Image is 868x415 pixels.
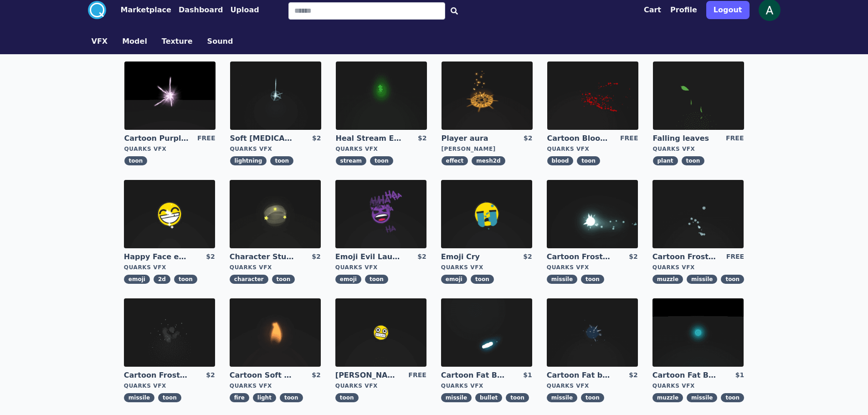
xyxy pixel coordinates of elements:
span: mesh2d [472,156,505,165]
div: FREE [726,252,744,262]
span: toon [471,275,494,284]
a: Heal Stream Effect [336,133,401,143]
div: $1 [523,370,532,380]
span: emoji [124,275,150,284]
a: VFX [84,36,115,47]
span: toon [365,275,388,284]
a: Upload [223,5,259,15]
div: $2 [312,370,320,380]
a: Cartoon Frost Missile Muzzle Flash [652,252,718,262]
div: Quarks VFX [547,382,638,389]
span: emoji [441,275,467,284]
button: Logout [706,1,750,19]
img: imgAlt [547,180,638,248]
a: Cartoon Frost Missile Explosion [124,370,190,380]
img: imgAlt [652,180,744,248]
div: Quarks VFX [653,145,744,153]
div: FREE [408,370,426,380]
div: Quarks VFX [124,382,215,389]
span: toon [581,275,604,284]
input: Search [288,2,445,20]
a: Cartoon Fat bullet explosion [547,370,612,380]
img: imgAlt [441,180,532,248]
a: Cartoon Purple [MEDICAL_DATA] [124,133,190,143]
button: VFX [92,36,108,47]
div: Quarks VFX [335,382,426,389]
div: $2 [629,370,637,380]
div: Quarks VFX [441,264,532,271]
a: Dashboard [171,5,223,15]
button: Upload [230,5,259,15]
div: FREE [197,133,215,143]
div: Quarks VFX [547,264,638,271]
div: FREE [726,133,744,143]
div: Quarks VFX [336,145,427,153]
img: imgAlt [124,61,216,130]
img: imgAlt [547,61,638,130]
span: toon [124,156,148,165]
span: emoji [335,275,361,284]
div: $2 [418,133,426,143]
a: Texture [154,36,200,47]
a: Falling leaves [653,133,719,143]
button: Model [122,36,147,47]
img: imgAlt [230,180,321,248]
a: Happy Face emoji [124,252,190,262]
span: toon [335,393,359,402]
img: imgAlt [335,180,426,248]
div: Quarks VFX [652,382,744,389]
a: Model [115,36,154,47]
a: Emoji Evil Laugh [335,252,401,262]
div: Quarks VFX [652,264,744,271]
img: imgAlt [124,180,215,248]
span: muzzle [652,393,683,402]
div: $2 [523,252,532,262]
span: bullet [475,393,502,402]
span: light [253,393,276,402]
a: Cartoon Soft CandleLight [230,370,295,380]
span: missile [124,393,154,402]
a: Emoji Cry [441,252,507,262]
span: blood [547,156,574,165]
span: toon [682,156,705,165]
a: Character Stun Effect [230,252,295,262]
button: Marketplace [121,5,171,15]
div: $2 [417,252,426,262]
a: Cartoon Frost Missile [547,252,612,262]
a: Profile [670,5,697,15]
a: Cartoon Blood Splash [547,133,613,143]
span: 2d [154,275,170,284]
a: Player aura [442,133,507,143]
span: missile [687,393,717,402]
span: character [230,275,268,284]
span: missile [547,393,577,402]
button: Texture [162,36,193,47]
div: Quarks VFX [230,382,321,389]
a: Cartoon Fat Bullet Muzzle Flash [652,370,718,380]
span: toon [721,393,744,402]
span: plant [653,156,678,165]
div: $2 [524,133,532,143]
div: $1 [735,370,744,380]
span: toon [174,275,197,284]
img: imgAlt [547,298,638,367]
span: toon [280,393,303,402]
div: Quarks VFX [230,145,321,153]
span: effect [442,156,468,165]
a: Soft [MEDICAL_DATA] [230,133,296,143]
img: imgAlt [652,298,744,367]
a: Sound [200,36,241,47]
span: stream [336,156,367,165]
span: toon [270,156,293,165]
div: Quarks VFX [547,145,638,153]
button: Dashboard [179,5,223,15]
a: Marketplace [106,5,171,15]
div: Quarks VFX [230,264,321,271]
span: missile [547,275,577,284]
span: toon [721,275,744,284]
button: Sound [207,36,233,47]
span: toon [158,393,181,402]
span: muzzle [652,275,683,284]
span: toon [370,156,393,165]
span: toon [577,156,600,165]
